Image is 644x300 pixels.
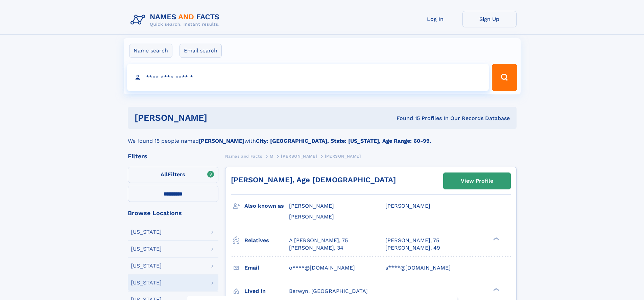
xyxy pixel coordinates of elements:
div: ❯ [492,287,500,292]
span: [PERSON_NAME] [385,203,430,209]
a: Log In [408,11,462,27]
h1: [PERSON_NAME] [135,114,302,122]
div: [US_STATE] [131,263,162,269]
label: Filters [128,167,218,183]
button: Search Button [492,64,517,91]
div: Browse Locations [128,210,218,216]
h3: Also known as [244,200,289,212]
a: [PERSON_NAME] [281,152,317,160]
span: M [270,154,273,159]
a: [PERSON_NAME], Age [DEMOGRAPHIC_DATA] [231,176,396,184]
span: [PERSON_NAME] [289,203,334,209]
b: City: [GEOGRAPHIC_DATA], State: [US_STATE], Age Range: 60-99 [256,138,430,144]
input: search input [127,64,489,91]
span: [PERSON_NAME] [281,154,317,159]
span: Berwyn, [GEOGRAPHIC_DATA] [289,288,368,294]
h3: Email [244,262,289,274]
h3: Lived in [244,285,289,297]
a: M [270,152,273,160]
h3: Relatives [244,235,289,246]
span: [PERSON_NAME] [289,213,334,220]
a: View Profile [444,173,510,189]
a: A [PERSON_NAME], 75 [289,237,348,244]
span: All [161,171,168,178]
div: [US_STATE] [131,229,162,235]
a: [PERSON_NAME], 49 [385,244,440,252]
a: [PERSON_NAME], 75 [385,237,439,244]
div: We found 15 people named with . [128,129,517,145]
label: Name search [129,44,172,58]
a: Sign Up [462,11,517,27]
div: [US_STATE] [131,280,162,285]
label: Email search [180,44,222,58]
div: ❯ [492,236,500,241]
img: Logo Names and Facts [128,11,225,29]
div: Filters [128,153,218,159]
a: Names and Facts [225,152,262,160]
div: [US_STATE] [131,246,162,252]
span: [PERSON_NAME] [325,154,361,159]
div: Found 15 Profiles In Our Records Database [302,115,510,122]
b: [PERSON_NAME] [199,138,244,144]
a: [PERSON_NAME], 34 [289,244,343,252]
div: View Profile [461,173,493,189]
